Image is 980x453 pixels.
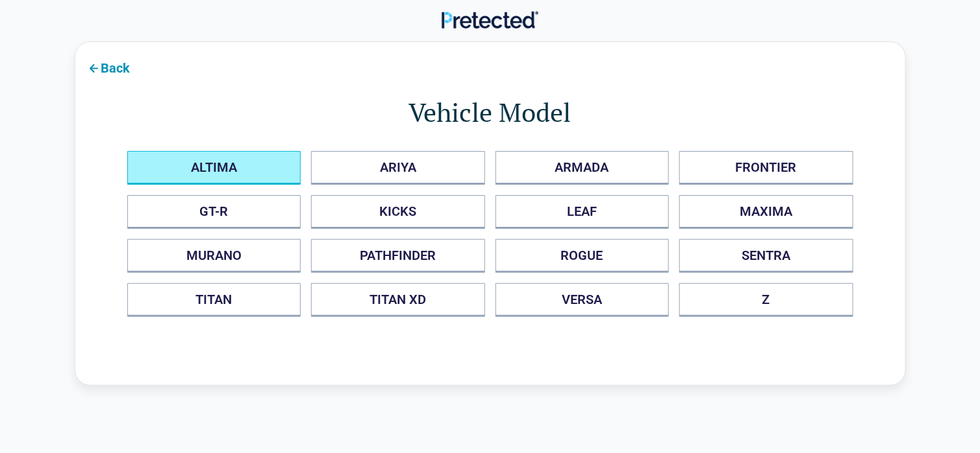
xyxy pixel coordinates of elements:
[679,239,853,273] button: SENTRA
[679,151,853,185] button: FRONTIER
[679,283,853,317] button: Z
[496,151,670,185] button: ARMADA
[496,239,670,273] button: ROGUE
[311,239,485,273] button: PATHFINDER
[127,151,301,185] button: ALTIMA
[496,195,670,229] button: LEAF
[127,195,301,229] button: GT-R
[311,195,485,229] button: KICKS
[75,52,141,82] button: Back
[679,195,853,229] button: MAXIMA
[127,94,853,130] h1: Vehicle Model
[127,283,301,317] button: TITAN
[311,151,485,185] button: ARIYA
[311,283,485,317] button: TITAN XD
[496,283,670,317] button: VERSA
[127,239,301,273] button: MURANO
